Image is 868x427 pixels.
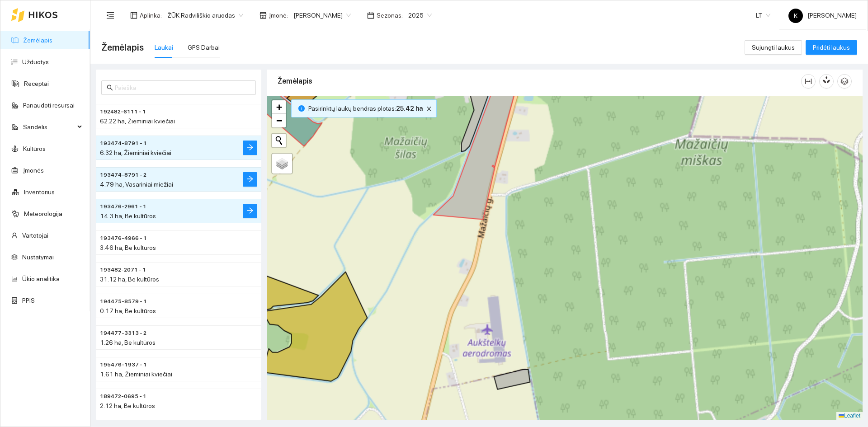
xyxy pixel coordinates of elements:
[130,12,137,19] span: layout
[101,40,144,55] span: Žemėlapis
[276,101,282,113] span: +
[367,12,374,19] span: calendar
[100,329,146,338] span: 194477-3313 - 2
[100,181,173,188] span: 4.79 ha, Vasariniai miežiai
[278,68,801,94] div: Žemėlapis
[100,108,146,116] span: 192482-6111 - 1
[23,167,44,174] a: Įmonės
[243,172,257,187] button: arrow-right
[424,106,434,112] span: close
[100,171,146,179] span: 193474-8791 - 2
[806,44,857,51] a: Pridėti laukus
[100,339,156,346] span: 1.26 ha, Be kultūros
[100,307,156,314] span: 0.17 ha, Be kultūros
[100,361,147,369] span: 195476-1937 - 1
[308,103,423,113] span: Pasirinktų laukų bendras plotas :
[745,44,802,51] a: Sujungti laukus
[101,6,119,24] button: menu-fold
[23,102,75,109] a: Panaudoti resursai
[100,266,146,274] span: 193482-2071 - 1
[100,117,175,125] span: 62.22 ha, Žieminiai kviečiai
[24,188,55,196] a: Inventorius
[23,118,75,136] span: Sandėlis
[272,134,286,147] button: Initiate a new search
[293,9,351,22] span: Jonas Ruškys
[100,234,147,243] span: 193476-4966 - 1
[100,402,155,409] span: 2.12 ha, Be kultūros
[100,202,146,211] span: 193476-2961 - 1
[100,149,171,156] span: 6.32 ha, Žieminiai kviečiai
[272,100,286,114] a: Zoom in
[22,275,60,282] a: Ūkio analitika
[802,78,815,85] span: column-width
[259,12,267,19] span: shop
[23,145,46,152] a: Kultūros
[269,10,288,20] span: Įmonė :
[100,297,147,306] span: 194475-8579 - 1
[246,144,254,152] span: arrow-right
[140,10,162,20] span: Aplinka :
[100,276,159,283] span: 31.12 ha, Be kultūros
[22,58,49,66] a: Užduotys
[396,105,423,112] b: 25.42 ha
[24,80,49,87] a: Receptai
[298,105,305,112] span: info-circle
[167,9,243,22] span: ŽŪK Radviliškio aruodas
[100,212,156,220] span: 14.3 ha, Be kultūros
[246,175,254,184] span: arrow-right
[276,115,282,126] span: −
[839,413,860,419] a: Leaflet
[806,40,857,55] button: Pridėti laukus
[243,141,257,155] button: arrow-right
[188,42,220,52] div: GPS Darbai
[106,11,114,19] span: menu-fold
[155,42,173,52] div: Laukai
[22,297,35,304] a: PPIS
[243,204,257,218] button: arrow-right
[22,253,54,261] a: Nustatymai
[24,210,62,217] a: Meteorologija
[22,232,48,239] a: Vartotojai
[756,9,770,22] span: LT
[100,139,147,148] span: 193474-8791 - 1
[424,103,434,114] button: close
[377,10,403,20] span: Sezonas :
[23,37,52,44] a: Žemėlapis
[745,40,802,55] button: Sujungti laukus
[272,114,286,127] a: Zoom out
[801,74,816,89] button: column-width
[115,83,250,93] input: Paieška
[272,154,292,174] a: Layers
[246,207,254,216] span: arrow-right
[100,371,172,378] span: 1.61 ha, Žieminiai kviečiai
[100,244,156,251] span: 3.46 ha, Be kultūros
[813,42,850,52] span: Pridėti laukus
[788,12,857,19] span: [PERSON_NAME]
[408,9,432,22] span: 2025
[107,84,113,91] span: search
[752,42,795,52] span: Sujungti laukus
[100,392,146,401] span: 189472-0695 - 1
[794,9,797,23] span: K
